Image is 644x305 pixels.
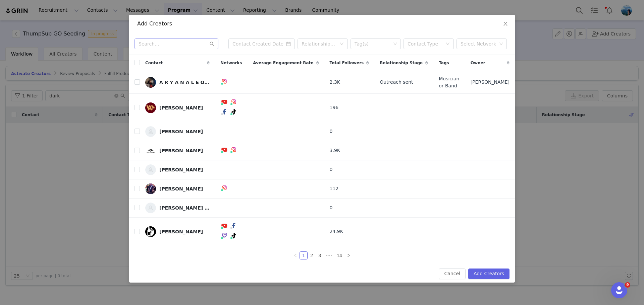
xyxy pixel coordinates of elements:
[210,42,214,46] i: icon: search
[145,102,210,113] a: [PERSON_NAME]
[145,183,156,194] img: c89f0b7f-7ad0-41e0-87fc-d18f26107487.jpg
[145,164,156,175] img: 4148d3d4-a369-4c30-9361-81c103dccbfb--s.jpg
[291,251,300,259] li: Previous Page
[222,185,227,190] img: instagram.svg
[145,164,210,175] a: [PERSON_NAME]
[330,185,339,192] span: 112
[222,79,227,84] img: instagram.svg
[145,226,210,237] a: [PERSON_NAME]
[145,126,156,137] img: f865b450-93e4-4c6c-b9af-7d43fe9bf105--s.jpg
[439,60,449,66] span: Tags
[330,104,339,111] span: 196
[335,252,344,259] a: 14
[355,41,391,47] div: Tag(s)
[253,60,313,66] span: Average Engagement Rate
[145,126,210,137] a: [PERSON_NAME]
[344,251,353,259] li: Next Page
[159,167,203,172] div: [PERSON_NAME]
[308,252,315,259] a: 2
[145,226,156,237] img: 7914b9e5-1009-406e-a9d9-2a3b8e51d0ee.jpg
[231,99,236,104] img: instagram.svg
[159,205,210,211] div: [PERSON_NAME] [PERSON_NAME]
[137,20,507,27] div: Add Creators
[293,253,298,257] i: icon: left
[316,252,323,259] a: 3
[439,269,465,279] button: Cancel
[324,251,334,259] li: Next 3 Pages
[330,204,333,211] span: 0
[135,39,218,49] input: Search...
[145,183,210,194] a: [PERSON_NAME]
[393,42,397,47] i: icon: down
[496,15,515,33] button: Close
[334,251,344,259] li: 14
[330,166,333,173] span: 0
[308,251,316,259] li: 2
[330,147,340,154] span: 3.9K
[159,129,203,134] div: [PERSON_NAME]
[324,251,334,259] span: •••
[340,42,344,47] i: icon: down
[330,60,364,66] span: Total Followers
[145,203,210,213] a: [PERSON_NAME] [PERSON_NAME]
[231,147,236,152] img: instagram.svg
[330,79,340,86] span: 2.3K
[346,253,351,257] i: icon: right
[220,60,242,66] span: Networks
[611,282,627,298] iframe: Intercom live chat
[159,80,210,85] div: A R Y A N A L E Ó N 🦁🎤
[159,186,203,192] div: [PERSON_NAME]
[625,282,630,288] span: 9
[145,203,156,213] img: 40efa571-1a60-4ccd-b615-3e93937cf7e5--s.jpg
[330,228,343,235] span: 24.9K
[330,128,333,135] span: 0
[471,79,509,86] span: [PERSON_NAME]
[439,75,460,89] span: Musician or Band
[159,105,203,110] div: [PERSON_NAME]
[159,148,203,153] div: [PERSON_NAME]
[380,79,413,86] span: Outreach sent
[471,60,485,66] span: Owner
[286,42,291,46] i: icon: calendar
[499,42,503,47] i: icon: down
[408,41,442,47] div: Contact Type
[145,60,163,66] span: Contact
[380,60,423,66] span: Relationship Stage
[316,251,324,259] li: 3
[468,269,509,279] button: Add Creators
[461,41,497,47] div: Select Network
[145,77,156,88] img: 1b72cc51-eb56-4a9c-9d69-c2fecf20bd39--s.jpg
[145,145,210,156] a: [PERSON_NAME]
[503,21,508,26] i: icon: close
[145,145,156,156] img: d53490de-95eb-4de9-b157-a9f115da7244.jpg
[159,229,203,234] div: [PERSON_NAME]
[300,251,308,259] li: 1
[228,39,295,49] input: Contact Created Date
[145,102,156,113] img: 24aad02e-132b-4eea-b1b7-518f59998cb2.jpg
[145,77,210,88] a: A R Y A N A L E Ó N 🦁🎤
[300,252,307,259] a: 1
[302,41,336,47] div: Relationship Stage
[446,42,450,47] i: icon: down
